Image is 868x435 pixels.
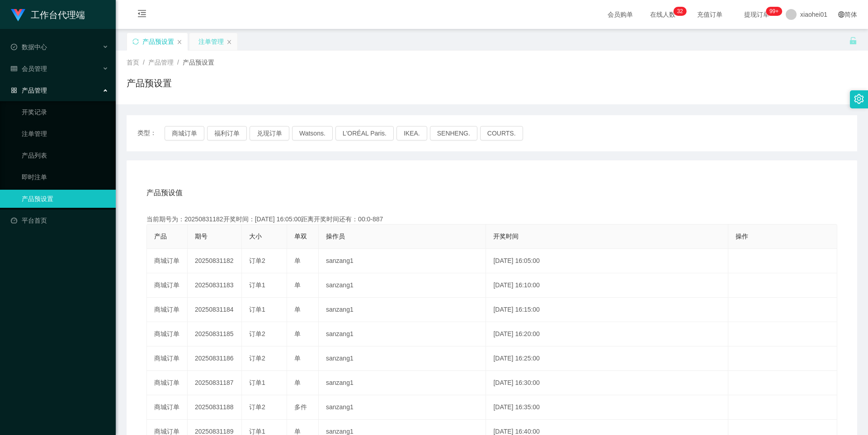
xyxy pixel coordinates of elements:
a: 工作台代理端 [11,11,85,18]
td: 商城订单 [147,298,188,322]
span: 充值订单 [693,11,727,18]
td: sanzang1 [319,322,486,346]
span: 产品管理 [148,59,174,66]
p: 3 [677,7,680,16]
button: 福利订单 [207,126,247,140]
td: 20250831183 [188,273,242,298]
button: 商城订单 [165,126,204,140]
p: 2 [680,7,683,16]
td: sanzang1 [319,371,486,395]
span: 产品预设置 [183,59,214,66]
td: [DATE] 16:20:00 [486,322,728,346]
span: 单 [294,330,301,337]
span: 产品预设值 [146,187,183,198]
span: 产品 [154,233,167,240]
td: sanzang1 [319,249,486,273]
i: 图标: unlock [849,37,857,45]
span: 单 [294,428,301,435]
span: 订单1 [249,281,265,289]
span: 产品管理 [11,87,47,94]
i: 图标: sync [132,38,139,45]
div: 产品预设置 [142,33,174,50]
i: 图标: table [11,65,17,72]
span: 单 [294,257,301,264]
sup: 32 [673,7,686,16]
td: [DATE] 16:35:00 [486,395,728,420]
td: [DATE] 16:25:00 [486,346,728,371]
span: / [177,59,179,66]
a: 产品列表 [22,146,108,164]
i: 图标: menu-fold [127,0,157,29]
button: COURTS. [480,126,523,140]
td: 商城订单 [147,322,188,346]
td: 20250831187 [188,371,242,395]
div: 当前期号为：20250831182开奖时间：[DATE] 16:05:00距离开奖时间还有：00:0-887 [146,215,837,224]
span: 订单2 [249,403,265,411]
td: sanzang1 [319,346,486,371]
button: L'ORÉAL Paris. [335,126,394,140]
i: 图标: check-circle-o [11,44,17,50]
span: 提现订单 [740,11,774,18]
button: SENHENG. [430,126,477,140]
h1: 工作台代理端 [31,0,85,29]
span: 首页 [127,59,139,66]
span: 订单1 [249,306,265,313]
td: [DATE] 16:30:00 [486,371,728,395]
td: sanzang1 [319,273,486,298]
h1: 产品预设置 [127,76,172,90]
img: logo.9652507e.png [11,9,25,22]
a: 注单管理 [22,125,108,143]
td: 商城订单 [147,273,188,298]
span: 多件 [294,403,307,411]
span: 在线人数 [646,11,680,18]
i: 图标: close [226,39,232,45]
td: 20250831184 [188,298,242,322]
button: 兑现订单 [250,126,289,140]
button: IKEA. [396,126,427,140]
span: / [143,59,145,66]
span: 订单2 [249,257,265,264]
span: 会员管理 [11,65,47,72]
span: 类型： [137,126,165,140]
td: 商城订单 [147,395,188,420]
i: 图标: appstore-o [11,87,17,94]
span: 大小 [249,233,262,240]
span: 订单2 [249,355,265,362]
td: sanzang1 [319,298,486,322]
span: 单 [294,355,301,362]
sup: 1034 [766,7,782,16]
span: 订单1 [249,428,265,435]
span: 单双 [294,233,307,240]
td: 20250831188 [188,395,242,420]
span: 单 [294,379,301,386]
span: 订单1 [249,379,265,386]
td: [DATE] 16:10:00 [486,273,728,298]
span: 订单2 [249,330,265,337]
td: sanzang1 [319,395,486,420]
span: 单 [294,281,301,289]
a: 产品预设置 [22,190,108,208]
a: 开奖记录 [22,103,108,121]
span: 数据中心 [11,43,47,51]
i: 图标: global [838,11,844,18]
i: 图标: close [177,39,182,45]
td: 商城订单 [147,346,188,371]
span: 单 [294,306,301,313]
span: 操作员 [326,233,345,240]
td: [DATE] 16:15:00 [486,298,728,322]
button: Watsons. [292,126,333,140]
td: 商城订单 [147,371,188,395]
span: 期号 [195,233,208,240]
span: 开奖时间 [493,233,519,240]
a: 即时注单 [22,168,108,186]
span: 操作 [736,233,748,240]
i: 图标: setting [854,94,864,104]
td: 20250831186 [188,346,242,371]
td: [DATE] 16:05:00 [486,249,728,273]
td: 20250831182 [188,249,242,273]
td: 20250831185 [188,322,242,346]
a: 图标: dashboard平台首页 [11,211,108,229]
td: 商城订单 [147,249,188,273]
div: 注单管理 [198,33,224,50]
